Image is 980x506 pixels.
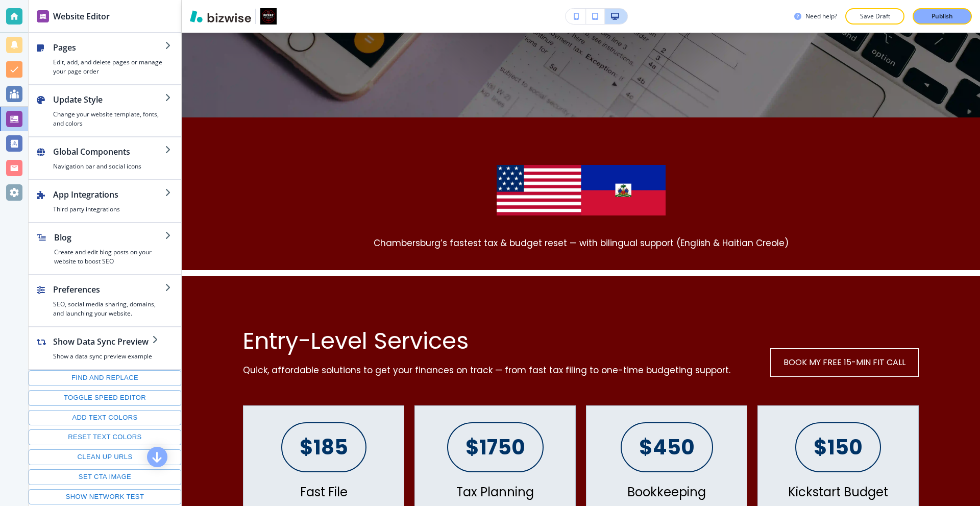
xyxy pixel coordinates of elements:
[639,437,695,457] p: $450
[243,327,750,354] p: Entry-Level Services
[497,165,666,215] img: fc8e5fb0719201125c852802dfb8e050.webp
[29,137,181,179] button: Global ComponentsNavigation bar and social icons
[29,489,181,505] button: Show network test
[29,33,181,84] button: PagesEdit, add, and delete pages or manage your page order
[53,146,165,158] h2: Global Components
[465,437,525,457] p: $1750
[770,348,919,377] a: Book My Free 15-Min Fit Call
[53,41,165,54] h2: Pages
[932,12,953,21] p: Publish
[783,356,905,369] span: Book My Free 15-Min Fit Call
[53,188,165,201] h2: App Integrations
[29,275,181,326] button: PreferencesSEO, social media sharing, domains, and launching your website.
[53,58,165,76] h4: Edit, add, and delete pages or manage your page order
[29,370,181,386] button: Find and replace
[53,205,165,214] h4: Third party integrations
[300,485,348,500] p: Fast File
[53,283,165,296] h2: Preferences
[29,410,181,426] button: Add text colors
[29,390,181,406] button: Toggle speed editor
[54,248,165,266] h4: Create and edit blog posts on your website to boost SEO
[243,236,919,250] p: Chambersburg’s fastest tax & budget reset — with bilingual support (English & Haitian Creole)
[913,8,972,25] button: Publish
[190,10,251,22] img: Bizwise Logo
[29,223,181,274] button: BlogCreate and edit blog posts on your website to boost SEO
[53,335,152,348] h2: Show Data Sync Preview
[53,162,165,171] h4: Navigation bar and social icons
[859,12,891,21] p: Save Draft
[53,352,152,361] h4: Show a data sync preview example
[53,110,165,128] h4: Change your website template, fonts, and colors
[456,485,534,500] p: Tax Planning
[300,437,348,457] p: $185
[29,327,168,369] button: Show Data Sync PreviewShow a data sync preview example
[29,85,181,136] button: Update StyleChange your website template, fonts, and colors
[29,180,181,222] button: App IntegrationsThird party integrations
[37,10,49,22] img: editor icon
[243,364,750,377] p: Quick, affordable solutions to get your finances on track — from fast tax filing to one-time budg...
[788,485,888,500] p: Kickstart Budget
[845,8,904,25] button: Save Draft
[805,12,837,21] h3: Need help?
[54,231,165,244] h2: Blog
[53,93,165,106] h2: Update Style
[29,469,181,485] button: Set CTA image
[627,485,706,500] p: Bookkeeping
[29,449,181,465] button: Clean up URLs
[53,10,110,22] h2: Website Editor
[29,429,181,445] button: Reset text colors
[53,300,165,318] h4: SEO, social media sharing, domains, and launching your website.
[260,8,277,25] img: Your Logo
[814,437,863,457] p: $150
